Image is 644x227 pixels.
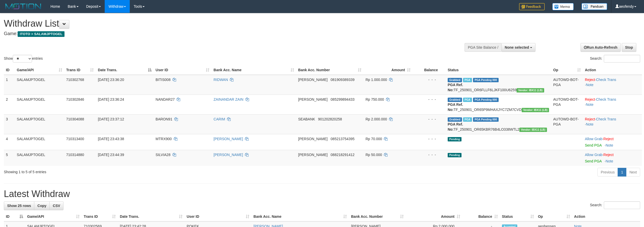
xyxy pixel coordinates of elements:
span: Vendor URL: https://dashboard.q2checkout.com/secure [519,128,547,132]
span: 710314880 [66,153,84,157]
h4: Game: [4,31,424,36]
a: Check Trans [596,117,616,121]
td: · · [583,95,642,114]
span: [PERSON_NAME] [298,97,328,101]
td: · [583,134,642,150]
span: 710302846 [66,97,84,101]
input: Search: [604,55,640,63]
span: Pending [448,137,461,141]
a: Check Trans [596,97,616,101]
span: None selected [505,45,529,49]
span: ITOTO > SALAMJPTOGEL [18,31,65,37]
img: panduan.png [582,3,607,10]
td: SALAMJPTOGEL [15,150,64,166]
label: Show entries [4,55,43,63]
span: [DATE] 23:36:20 [98,78,124,82]
span: PGA Pending [473,78,499,82]
th: Trans ID: activate to sort column ascending [64,65,96,75]
td: SALAMJPTOGEL [15,75,64,95]
td: SALAMJPTOGEL [15,95,64,114]
span: Marked by aeoameng [463,117,472,122]
span: Vendor URL: https://dashboard.q2checkout.com/secure [517,88,544,92]
img: Button%20Memo.svg [552,3,574,10]
h1: Latest Withdraw [4,189,640,199]
a: CSV [49,201,63,210]
div: - - - [415,152,444,157]
div: PGA Site Balance / [465,43,501,52]
span: 710302768 [66,78,84,82]
a: 1 [618,168,626,177]
span: [PERSON_NAME] [298,153,328,157]
span: SILVIA28 [156,153,170,157]
a: RIDWAN [213,78,228,82]
span: PGA Pending [473,98,499,102]
a: Copy [34,201,50,210]
a: Reject [603,137,614,141]
span: NANDAR27 [156,97,175,101]
a: Check Trans [596,78,616,82]
span: MTRX900 [156,137,172,141]
div: - - - [415,136,444,141]
a: Reject [603,153,614,157]
a: Send PGA [585,159,602,163]
span: Show 25 rows [7,204,31,208]
span: Rp 50.000 [366,153,382,157]
td: SALAMJPTOGEL [15,134,64,150]
a: Note [606,143,613,147]
span: Copy 085213754395 to clipboard [331,137,355,141]
td: TF_250901_OR65P9MHAXJYC7ZM7CVD [446,95,551,114]
span: Rp 2.000.000 [366,117,387,121]
th: Op: activate to sort column ascending [536,212,572,221]
td: TF_250901_OR65KBR76B4LO338WTL2 [446,114,551,134]
td: · [583,150,642,166]
th: Bank Acc. Name: activate to sort column ascending [211,65,296,75]
th: Amount: activate to sort column ascending [406,212,462,221]
a: Note [606,159,613,163]
a: Run Auto-Refresh [581,43,621,52]
a: [PERSON_NAME] [213,137,243,141]
label: Search: [590,201,640,209]
th: Bank Acc. Number: activate to sort column ascending [296,65,363,75]
span: Grabbed [448,117,462,122]
span: Rp 750.000 [366,97,384,101]
span: Rp 70.000 [366,137,382,141]
a: ZAINANDAR ZAIN [213,97,243,101]
a: CARIM [213,117,225,121]
td: AUTOWD-BOT-PGA [551,95,583,114]
th: Date Trans.: activate to sort column descending [96,65,153,75]
h1: Withdraw List [4,18,424,29]
a: Send PGA [585,143,602,147]
th: Game/API: activate to sort column ascending [15,65,64,75]
td: 4 [4,134,15,150]
a: Note [586,102,594,107]
div: - - - [415,77,444,82]
span: [DATE] 23:44:39 [98,153,124,157]
span: Grabbed [448,98,462,102]
a: [PERSON_NAME] [213,153,243,157]
div: Showing 1 to 5 of 5 entries [4,167,264,174]
th: Date Trans.: activate to sort column ascending [118,212,185,221]
button: None selected [501,43,535,52]
th: User ID: activate to sort column ascending [185,212,251,221]
span: Marked by aeohensen [463,98,472,102]
span: Copy [37,204,46,208]
div: - - - [415,97,444,102]
b: PGA Ref. No: [448,122,463,131]
span: · [585,153,603,157]
span: SEABANK [298,117,315,121]
td: · · [583,114,642,134]
th: Bank Acc. Number: activate to sort column ascending [349,212,405,221]
span: CSV [53,204,60,208]
span: Rp 1.000.000 [366,78,387,82]
a: Show 25 rows [4,201,34,210]
span: 710304088 [66,117,84,121]
th: Trans ID: activate to sort column ascending [82,212,118,221]
td: 1 [4,75,15,95]
span: [DATE] 23:36:24 [98,97,124,101]
td: AUTOWD-BOT-PGA [551,114,583,134]
span: BITIS008 [156,78,170,82]
th: User ID: activate to sort column ascending [154,65,211,75]
td: 5 [4,150,15,166]
div: - - - [415,117,444,122]
span: · [585,137,603,141]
